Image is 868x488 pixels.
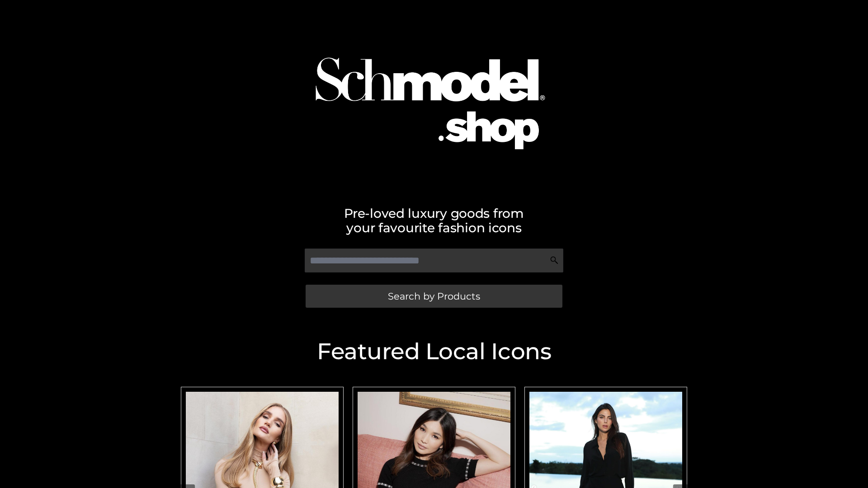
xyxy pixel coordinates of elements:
h2: Pre-loved luxury goods from your favourite fashion icons [176,206,692,235]
span: Search by Products [388,291,480,301]
img: Search Icon [550,256,559,265]
a: Search by Products [306,285,562,308]
h2: Featured Local Icons​ [176,340,692,363]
